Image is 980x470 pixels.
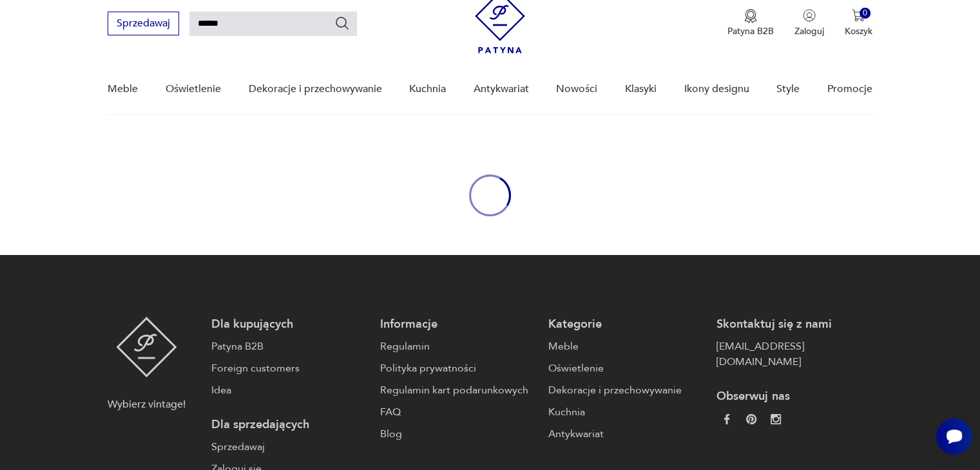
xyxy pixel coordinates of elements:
[548,339,704,354] a: Meble
[845,9,872,37] button: 0Koszyk
[744,9,757,23] img: Ikona medalu
[334,15,350,31] button: Szukaj
[716,317,872,332] p: Skontaktuj się z nami
[380,339,535,354] a: Regulamin
[548,404,704,420] a: Kuchnia
[771,414,781,424] img: c2fd9cf7f39615d9d6839a72ae8e59e5.webp
[746,414,756,424] img: 37d27d81a828e637adc9f9cb2e3d3a8a.webp
[625,64,657,114] a: Klasyki
[860,8,870,19] div: 0
[108,20,179,29] a: Sprzedawaj
[380,361,535,376] a: Polityka prywatności
[845,25,872,37] p: Koszyk
[548,317,704,332] p: Kategorie
[108,12,179,35] button: Sprzedawaj
[794,25,824,37] p: Zaloguj
[211,317,367,332] p: Dla kupujących
[116,317,177,377] img: Patyna - sklep z meblami i dekoracjami vintage
[380,382,535,398] a: Regulamin kart podarunkowych
[380,426,535,442] a: Blog
[716,389,872,404] p: Obserwuj nas
[684,64,749,114] a: Ikony designu
[803,9,816,22] img: Ikonka użytkownika
[211,339,367,354] a: Patyna B2B
[727,9,774,37] button: Patyna B2B
[556,64,597,114] a: Nowości
[474,64,529,114] a: Antykwariat
[211,439,367,455] a: Sprzedawaj
[211,382,367,398] a: Idea
[722,414,732,424] img: da9060093f698e4c3cedc1453eec5031.webp
[108,64,138,114] a: Meble
[409,64,446,114] a: Kuchnia
[166,64,221,114] a: Oświetlenie
[211,417,367,433] p: Dla sprzedających
[936,418,972,455] iframe: Smartsupp widget button
[548,382,704,398] a: Dekoracje i przechowywanie
[716,339,872,370] a: [EMAIL_ADDRESS][DOMAIN_NAME]
[727,25,774,37] p: Patyna B2B
[380,404,535,420] a: FAQ
[248,64,381,114] a: Dekoracje i przechowywanie
[827,64,872,114] a: Promocje
[548,426,704,442] a: Antykwariat
[548,361,704,376] a: Oświetlenie
[211,361,367,376] a: Foreign customers
[776,64,800,114] a: Style
[108,397,186,412] p: Wybierz vintage!
[852,9,865,22] img: Ikona koszyka
[380,317,535,332] p: Informacje
[794,9,824,37] button: Zaloguj
[727,9,774,37] a: Ikona medaluPatyna B2B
